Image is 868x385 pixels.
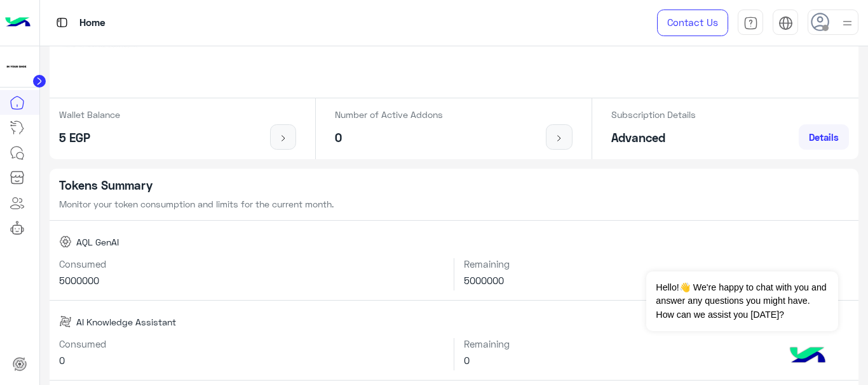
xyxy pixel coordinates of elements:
a: tab [738,10,763,36]
img: tab [778,16,793,30]
h6: 5000000 [59,275,445,286]
h5: 0 [335,131,443,145]
h6: Remaining [464,258,849,270]
span: Details [809,131,839,143]
h6: Remaining [464,338,849,349]
a: Details [799,124,849,150]
h6: Consumed [59,258,445,270]
img: profile [839,15,855,31]
img: tab [54,15,70,30]
img: Logo [5,10,31,36]
a: Contact Us [657,10,728,36]
span: AQL GenAI [76,235,119,249]
img: hulul-logo.png [785,334,830,379]
span: Hello!👋 We're happy to chat with you and answer any questions you might have. How can we assist y... [646,271,837,331]
p: Wallet Balance [59,108,120,121]
h6: 5000000 [464,275,849,286]
img: icon [275,133,291,143]
h6: 0 [464,355,849,366]
p: Monitor your token consumption and limits for the current month. [59,197,850,211]
img: AI Knowledge Assistant [59,315,72,328]
img: tab [743,16,758,30]
p: Number of Active Addons [335,108,443,121]
h5: Advanced [611,131,696,145]
img: 923305001092802 [5,55,28,78]
h5: 5 EGP [59,131,120,145]
img: icon [552,133,567,143]
p: Subscription Details [611,108,696,121]
h6: 0 [59,355,445,366]
p: Home [79,15,105,32]
h5: Tokens Summary [59,178,850,193]
h6: Consumed [59,338,445,349]
img: AQL GenAI [59,235,72,248]
span: AI Knowledge Assistant [76,315,176,329]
